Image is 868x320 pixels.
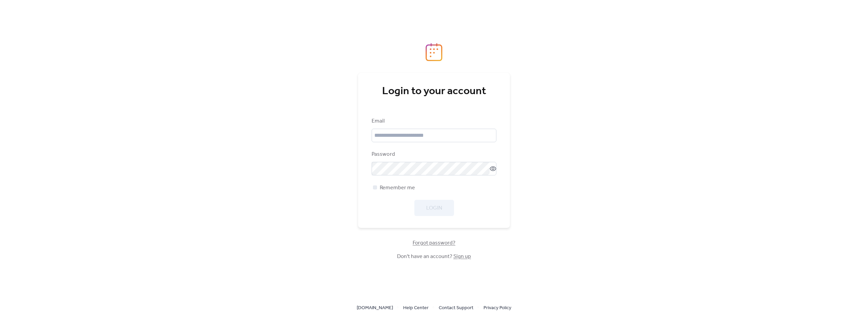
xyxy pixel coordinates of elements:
span: Privacy Policy [484,304,511,312]
a: [DOMAIN_NAME] [357,303,393,312]
span: Remember me [380,184,415,192]
a: Sign up [453,251,471,262]
span: Help Center [403,304,429,312]
span: Don't have an account? [397,253,471,261]
div: Login to your account [372,85,496,98]
div: Email [372,117,495,125]
img: logo [426,43,442,61]
span: Contact Support [439,304,473,312]
a: Privacy Policy [484,303,511,312]
span: [DOMAIN_NAME] [357,304,393,312]
a: Forgot password? [413,241,455,245]
a: Contact Support [439,303,473,312]
span: Forgot password? [413,239,455,247]
div: Password [372,150,495,158]
a: Help Center [403,303,429,312]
